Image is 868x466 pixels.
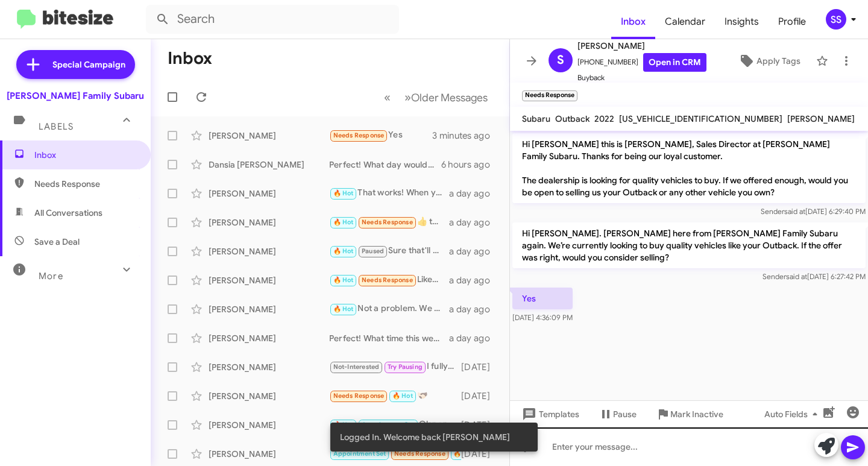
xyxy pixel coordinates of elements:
[362,218,413,226] span: Needs Response
[209,448,329,460] div: [PERSON_NAME]
[384,90,391,105] span: «
[816,9,855,30] button: SS
[209,390,329,402] div: [PERSON_NAME]
[209,332,329,344] div: [PERSON_NAME]
[613,403,637,425] span: Pause
[510,403,589,425] button: Templates
[146,5,399,34] input: Search
[209,216,329,228] div: [PERSON_NAME]
[577,39,706,53] span: [PERSON_NAME]
[449,332,500,344] div: a day ago
[512,288,573,309] p: Yes
[670,403,723,425] span: Mark Inactive
[333,276,354,284] span: 🔥 Hot
[449,303,500,315] div: a day ago
[512,133,866,203] p: Hi [PERSON_NAME] this is [PERSON_NAME], Sales Director at [PERSON_NAME] Family Subaru. Thanks for...
[209,245,329,257] div: [PERSON_NAME]
[340,431,510,443] span: Logged In. Welcome back [PERSON_NAME]
[209,159,329,171] div: Dansia [PERSON_NAME]
[39,271,63,282] span: More
[329,332,449,344] div: Perfect! What time this week works best for you?
[715,4,769,39] a: Insights
[34,149,137,161] span: Inbox
[333,218,354,226] span: 🔥 Hot
[764,403,822,425] span: Auto Fields
[329,360,461,374] div: I fully understand. Yes ma'am. Keep me updated!
[333,363,380,371] span: Not-Interested
[168,49,212,68] h1: Inbox
[755,403,832,425] button: Auto Fields
[763,272,866,281] span: Sender [DATE] 6:27:42 PM
[34,207,102,219] span: All Conversations
[362,247,384,255] span: Paused
[404,90,411,105] span: »
[329,389,461,403] div: 🫱🏻‍🫲🏿
[520,403,579,425] span: Templates
[209,187,329,200] div: [PERSON_NAME]
[329,273,449,287] div: Liked “Sounds good i will have my product specialist give you a call between those hours”
[392,392,413,400] span: 🔥 Hot
[39,121,74,132] span: Labels
[786,272,807,281] span: said at
[784,207,805,216] span: said at
[377,85,398,110] button: Previous
[329,215,449,229] div: ​👍​ to “ Gotcha. We can always appraise it over the phone ”
[555,113,590,124] span: Outback
[16,50,135,79] a: Special Campaign
[589,403,646,425] button: Pause
[209,130,329,142] div: [PERSON_NAME]
[449,274,500,286] div: a day ago
[577,53,706,72] span: [PHONE_NUMBER]
[787,113,855,124] span: [PERSON_NAME]
[329,159,441,171] div: Perfect! What day would work best for you this week?
[209,303,329,315] div: [PERSON_NAME]
[362,276,413,284] span: Needs Response
[619,113,782,124] span: [US_VEHICLE_IDENTIFICATION_NUMBER]
[329,302,449,316] div: Not a problem. We can give you a call to discuss this more [DATE]
[655,4,715,39] a: Calendar
[522,90,577,101] small: Needs Response
[388,363,423,371] span: Try Pausing
[333,392,385,400] span: Needs Response
[333,189,354,197] span: 🔥 Hot
[34,236,80,248] span: Save a Deal
[432,130,500,142] div: 3 minutes ago
[643,53,706,72] a: Open in CRM
[329,244,449,258] div: Sure that'll be great
[449,245,500,257] div: a day ago
[461,390,500,402] div: [DATE]
[329,186,449,200] div: That works! When you arrive just ask for my product specialist, [PERSON_NAME].
[397,85,495,110] button: Next
[512,313,573,322] span: [DATE] 4:36:09 PM
[728,50,810,72] button: Apply Tags
[769,4,816,39] a: Profile
[646,403,733,425] button: Mark Inactive
[333,131,385,139] span: Needs Response
[826,9,846,30] div: SS
[209,419,329,431] div: [PERSON_NAME]
[377,85,495,110] nav: Page navigation example
[611,4,655,39] a: Inbox
[522,113,550,124] span: Subaru
[449,187,500,200] div: a day ago
[461,361,500,373] div: [DATE]
[329,128,432,142] div: Yes
[449,216,500,228] div: a day ago
[7,90,144,102] div: [PERSON_NAME] Family Subaru
[557,51,564,70] span: S
[209,274,329,286] div: [PERSON_NAME]
[333,247,354,255] span: 🔥 Hot
[34,178,137,190] span: Needs Response
[594,113,614,124] span: 2022
[441,159,500,171] div: 6 hours ago
[761,207,866,216] span: Sender [DATE] 6:29:40 PM
[577,72,706,84] span: Buyback
[209,361,329,373] div: [PERSON_NAME]
[411,91,488,104] span: Older Messages
[52,58,125,71] span: Special Campaign
[333,305,354,313] span: 🔥 Hot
